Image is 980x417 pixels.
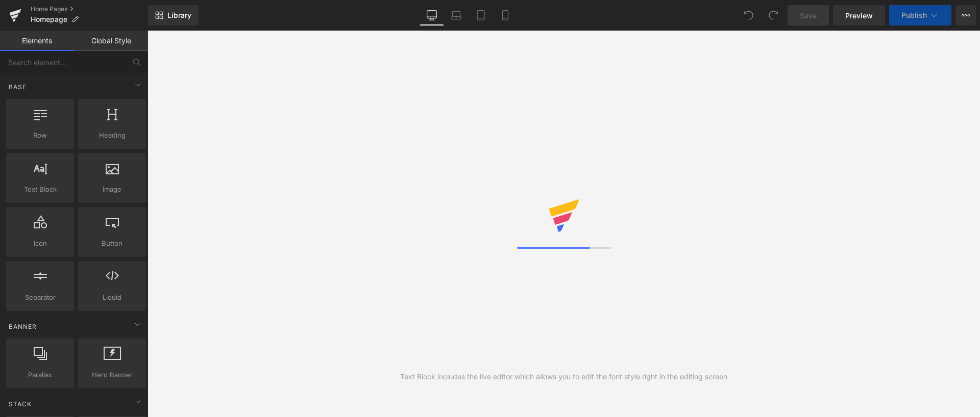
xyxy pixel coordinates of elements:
span: Heading [81,130,143,141]
span: Homepage [31,15,67,23]
a: Desktop [420,5,444,25]
span: Banner [8,322,38,331]
a: Laptop [444,5,469,25]
span: Icon [9,238,71,249]
button: Publish [889,5,951,25]
span: Liquid [81,292,143,303]
div: Text Block includes the live editor which allows you to edit the font style right in the editing ... [400,371,727,382]
span: Stack [8,399,33,409]
span: Base [8,82,28,92]
a: Mobile [493,5,518,25]
span: Separator [9,292,71,303]
span: Row [9,130,71,141]
button: Redo [763,5,783,25]
span: Publish [901,11,927,19]
span: Save [800,10,817,21]
a: Home Pages [31,5,148,13]
a: Global Style [74,31,148,51]
span: Parallax [9,370,71,380]
span: Image [81,184,143,195]
span: Preview [845,10,873,21]
span: Text Block [9,184,71,195]
button: Undo [739,5,759,25]
span: Library [167,11,191,20]
button: More [955,5,976,25]
span: Button [81,238,143,249]
span: Hero Banner [81,370,143,380]
a: New Library [148,5,199,25]
a: Preview [833,5,885,25]
a: Tablet [469,5,493,25]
